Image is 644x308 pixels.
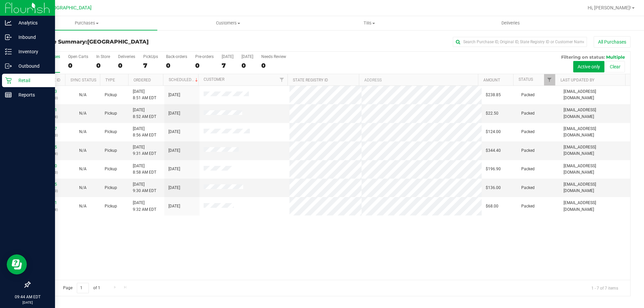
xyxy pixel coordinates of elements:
div: Open Carts [68,54,88,59]
span: Purchases [16,20,157,26]
button: Clear [605,61,625,72]
span: [EMAIL_ADDRESS][DOMAIN_NAME] [563,144,626,157]
div: 0 [68,62,88,69]
div: 0 [261,62,286,69]
span: [DATE] 8:56 AM EDT [133,126,156,138]
div: 0 [166,62,187,69]
p: Inventory [12,48,52,56]
span: Pickup [105,110,117,117]
span: [GEOGRAPHIC_DATA] [87,39,149,45]
span: Not Applicable [79,129,87,134]
span: [DATE] 8:58 AM EDT [133,163,156,176]
span: $344.40 [486,147,501,154]
span: $136.00 [486,185,501,191]
span: [EMAIL_ADDRESS][DOMAIN_NAME] [563,107,626,120]
span: [EMAIL_ADDRESS][DOMAIN_NAME] [563,181,626,194]
span: Not Applicable [79,204,87,208]
span: Packed [521,203,535,209]
span: $22.50 [486,110,498,117]
span: [EMAIL_ADDRESS][DOMAIN_NAME] [563,163,626,176]
span: Not Applicable [79,111,87,116]
div: [DATE] [222,54,233,59]
iframe: Resource center [7,254,27,274]
a: 11816501 [38,200,57,205]
span: Tills [299,20,439,26]
span: $124.00 [486,129,501,135]
span: [EMAIL_ADDRESS][DOMAIN_NAME] [563,200,626,212]
div: PickUps [143,54,158,59]
input: 1 [77,283,89,293]
span: [GEOGRAPHIC_DATA] [46,5,92,11]
span: [DATE] [168,203,180,209]
button: N/A [79,203,87,209]
button: N/A [79,185,87,191]
a: Status [519,77,533,82]
a: Ordered [133,78,151,82]
a: Customers [157,16,299,30]
p: Retail [12,76,52,84]
span: Pickup [105,147,117,154]
inline-svg: Analytics [5,19,12,26]
span: Pickup [105,185,117,191]
div: 0 [96,62,110,69]
inline-svg: Outbound [5,63,12,69]
div: Needs Review [261,54,286,59]
p: Inbound [12,33,52,41]
button: N/A [79,92,87,98]
span: [DATE] [168,166,180,172]
button: All Purchases [594,36,631,48]
span: [DATE] 8:51 AM EDT [133,88,156,101]
div: 7 [143,62,158,69]
button: N/A [79,166,87,172]
div: 0 [118,62,135,69]
span: $238.85 [486,92,501,98]
a: Scheduled [169,77,199,82]
span: Hi, [PERSON_NAME]! [588,5,631,10]
div: Back-orders [166,54,187,59]
inline-svg: Inbound [5,34,12,41]
a: Customer [204,77,224,82]
span: Packed [521,92,535,98]
span: [DATE] [168,129,180,135]
th: Address [359,74,478,86]
span: [EMAIL_ADDRESS][DOMAIN_NAME] [563,88,626,101]
p: [DATE] [3,300,52,305]
div: [DATE] [241,54,253,59]
span: [DATE] 9:31 AM EDT [133,144,156,157]
span: Pickup [105,203,117,209]
a: Deliveries [440,16,581,30]
input: Search Purchase ID, Original ID, State Registry ID or Customer Name... [453,37,587,47]
span: Packed [521,166,535,172]
a: Type [105,78,115,82]
a: 11816071 [38,108,57,112]
span: 1 - 7 of 7 items [586,283,624,293]
a: 11816147 [38,126,57,131]
h3: Purchase Summary: [30,39,230,45]
span: [DATE] [168,92,180,98]
span: Not Applicable [79,167,87,171]
span: Pickup [105,92,117,98]
a: 11816325 [38,182,57,187]
inline-svg: Retail [5,77,12,84]
button: Active only [573,61,604,72]
span: Deliveries [492,20,529,26]
a: Filter [544,74,555,85]
button: N/A [79,110,87,117]
span: Page of 1 [57,283,106,293]
inline-svg: Reports [5,91,12,98]
button: N/A [79,129,87,135]
p: Outbound [12,62,52,70]
span: [DATE] 9:32 AM EDT [133,200,156,212]
span: Not Applicable [79,93,87,97]
a: 11816200 [38,164,57,168]
span: Multiple [606,54,625,60]
div: In Store [96,54,110,59]
p: Analytics [12,19,52,27]
div: 0 [195,62,214,69]
span: [DATE] 8:52 AM EDT [133,107,156,120]
span: Pickup [105,166,117,172]
span: [DATE] 9:30 AM EDT [133,181,156,194]
span: Packed [521,147,535,154]
a: Sync Status [70,78,96,82]
a: Amount [483,78,500,82]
